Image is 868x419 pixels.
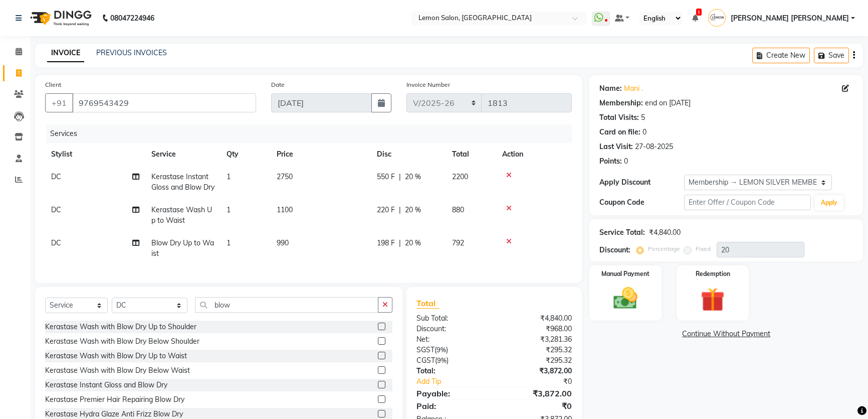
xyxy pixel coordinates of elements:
[599,227,645,238] div: Service Total:
[371,143,446,166] th: Disc
[45,322,196,332] div: Kerastase Wash with Blow Dry Up to Shoulder
[599,156,622,167] div: Points:
[151,238,214,258] span: Blow Dry Up to Waist
[416,356,435,365] span: CGST
[26,4,94,32] img: logo
[151,205,212,225] span: Kerastase Wash Up to Waist
[494,324,579,334] div: ₹968.00
[708,9,726,27] img: Varsha Bittu Karmakar
[51,172,61,181] span: DC
[599,197,684,208] div: Coupon Code
[494,355,579,366] div: ₹295.32
[752,48,810,63] button: Create New
[195,297,378,313] input: Search or Scan
[437,356,447,364] span: 9%
[693,285,732,315] img: _gift.svg
[72,93,256,112] input: Search by Name/Mobile/Email/Code
[277,172,293,181] span: 2750
[452,238,464,247] span: 792
[45,380,167,390] div: Kerastase Instant Gloss and Blow Dry
[405,172,421,182] span: 20 %
[46,124,579,143] div: Services
[599,127,640,137] div: Card on file:
[227,205,231,214] span: 1
[409,355,494,366] div: ( )
[599,245,630,255] div: Discount:
[221,143,271,166] th: Qty
[377,238,395,248] span: 198 F
[409,376,509,387] a: Add Tip
[696,244,711,253] label: Fixed
[409,345,494,355] div: ( )
[409,334,494,345] div: Net:
[47,44,84,62] a: INVOICE
[377,172,395,182] span: 550 F
[45,394,184,405] div: Kerastase Premier Hair Repairing Blow Dry
[45,336,199,347] div: Kerastase Wash with Blow Dry Below Shoulder
[446,143,496,166] th: Total
[599,98,643,108] div: Membership:
[377,205,395,215] span: 220 F
[508,376,579,387] div: ₹0
[599,142,633,152] div: Last Visit:
[437,346,446,354] span: 9%
[227,238,231,247] span: 1
[601,269,649,278] label: Manual Payment
[409,313,494,324] div: Sub Total:
[45,80,61,89] label: Client
[692,14,698,23] a: 1
[45,143,145,166] th: Stylist
[599,177,684,188] div: Apply Discount
[452,172,468,181] span: 2200
[227,172,231,181] span: 1
[409,324,494,334] div: Discount:
[45,365,190,376] div: Kerastase Wash with Blow Dry Below Waist
[649,227,681,238] div: ₹4,840.00
[494,345,579,355] div: ₹295.32
[684,195,811,210] input: Enter Offer / Coupon Code
[648,244,680,253] label: Percentage
[496,143,572,166] th: Action
[494,400,579,412] div: ₹0
[494,334,579,345] div: ₹3,281.36
[399,205,401,215] span: |
[645,98,691,108] div: end on [DATE]
[814,48,849,63] button: Save
[277,205,293,214] span: 1100
[45,351,187,361] div: Kerastase Wash with Blow Dry Up to Waist
[110,4,154,32] b: 08047224946
[271,143,371,166] th: Price
[624,156,628,167] div: 0
[416,298,440,309] span: Total
[696,269,730,278] label: Redemption
[635,142,673,152] div: 27-08-2025
[399,172,401,182] span: |
[406,80,450,89] label: Invoice Number
[815,195,843,210] button: Apply
[277,238,289,247] span: 990
[51,205,61,214] span: DC
[494,366,579,376] div: ₹3,872.00
[624,83,643,94] a: Mani .
[642,127,646,137] div: 0
[51,238,61,247] span: DC
[416,345,435,354] span: SGST
[409,366,494,376] div: Total:
[145,143,221,166] th: Service
[399,238,401,248] span: |
[405,205,421,215] span: 20 %
[599,112,639,123] div: Total Visits:
[606,285,645,312] img: _cash.svg
[599,83,622,94] div: Name:
[731,13,849,24] span: [PERSON_NAME] [PERSON_NAME]
[405,238,421,248] span: 20 %
[271,80,285,89] label: Date
[45,93,73,112] button: +91
[409,387,494,399] div: Payable:
[96,48,167,57] a: PREVIOUS INVOICES
[641,112,645,123] div: 5
[494,313,579,324] div: ₹4,840.00
[409,400,494,412] div: Paid:
[591,329,861,339] a: Continue Without Payment
[696,9,702,16] span: 1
